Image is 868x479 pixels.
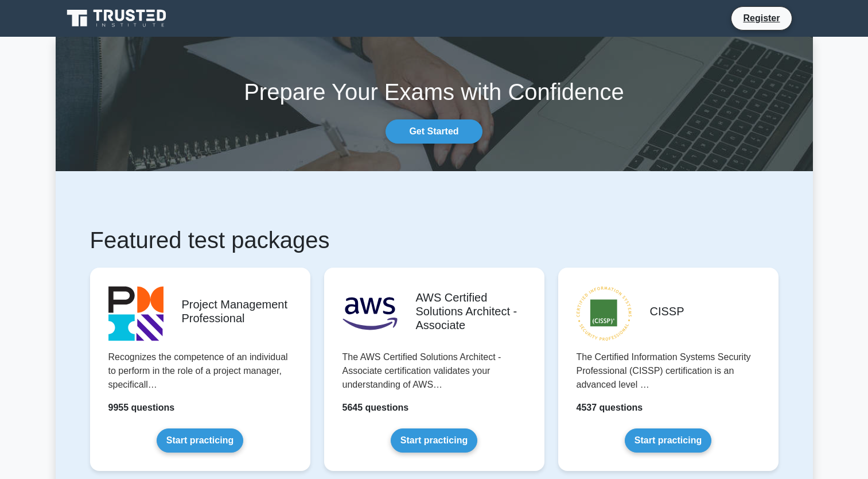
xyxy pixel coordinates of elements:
[90,226,779,254] h1: Featured test packages
[391,428,477,453] a: Start practicing
[386,119,482,144] a: Get Started
[56,78,813,106] h1: Prepare Your Exams with Confidence
[625,428,711,453] a: Start practicing
[157,428,243,453] a: Start practicing
[736,11,787,25] a: Register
